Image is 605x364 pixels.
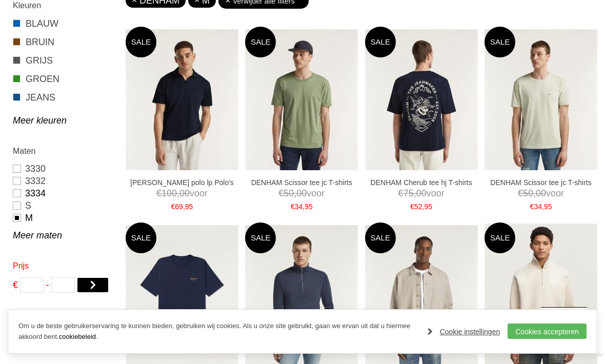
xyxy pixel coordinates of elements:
[13,187,114,199] a: 3334
[414,203,422,211] span: 52
[536,188,546,198] span: 00
[302,203,305,211] span: ,
[130,187,234,200] span: voor
[185,203,193,211] span: 95
[13,277,18,293] span: €
[291,203,295,211] span: €
[416,188,427,198] span: 00
[534,203,542,211] span: 34
[13,17,114,30] a: BLAUW
[13,91,114,104] a: JEANS
[422,203,425,211] span: ,
[177,188,179,198] span: ,
[489,187,593,200] span: voor
[46,277,49,293] span: -
[13,259,114,272] h2: Prijs
[305,203,313,211] span: 95
[370,178,473,187] a: DENHAM Cherub tee hj T-shirts
[13,54,114,67] a: GRIJS
[250,178,353,187] a: DENHAM Scissor tee jc T-shirts
[518,188,523,198] span: €
[13,229,114,241] a: Meer maten
[370,187,473,200] span: voor
[126,29,238,170] img: DENHAM Tony polo lp Polo's
[365,29,478,170] img: DENHAM Cherub tee hj T-shirts
[294,188,296,198] span: ,
[414,188,416,198] span: ,
[13,35,114,49] a: BRUIN
[398,188,404,198] span: €
[130,178,234,187] a: [PERSON_NAME] polo lp Polo's
[296,188,307,198] span: 00
[245,29,358,170] img: DENHAM Scissor tee jc T-shirts
[59,333,96,340] a: cookiebeleid
[404,188,414,198] span: 75
[13,163,114,175] a: 3330
[284,188,294,198] span: 50
[544,203,552,211] span: 95
[523,188,533,198] span: 50
[13,145,114,157] h2: Maten
[541,307,587,353] a: Terug naar boven
[18,321,417,342] p: Om u de beste gebruikerservaring te kunnen bieden, gebruiken wij cookies. Als u onze site gebruik...
[13,114,114,127] a: Meer kleuren
[162,188,177,198] span: 100
[175,203,183,211] span: 69
[485,29,597,170] img: DENHAM Scissor tee jc T-shirts
[295,203,303,211] span: 34
[171,203,175,211] span: €
[530,203,534,211] span: €
[13,175,114,187] a: 3332
[13,199,114,212] a: S
[156,188,162,198] span: €
[489,178,593,187] a: DENHAM Scissor tee jc T-shirts
[179,188,190,198] span: 00
[428,324,500,339] a: Cookie instellingen
[278,188,284,198] span: €
[425,203,433,211] span: 95
[250,187,353,200] span: voor
[13,212,114,224] a: M
[13,72,114,86] a: GROEN
[533,188,536,198] span: ,
[508,323,587,339] a: Cookies accepteren
[410,203,414,211] span: €
[542,203,544,211] span: ,
[183,203,185,211] span: ,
